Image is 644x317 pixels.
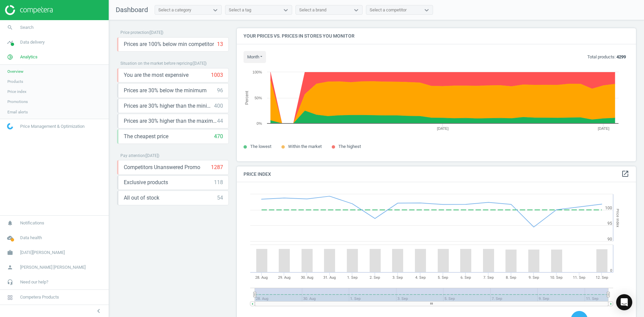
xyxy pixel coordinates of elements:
[214,179,223,186] div: 118
[20,39,45,45] span: Data delivery
[211,71,223,79] div: 1003
[214,102,223,110] div: 400
[7,69,23,74] span: Overview
[610,268,612,273] text: 0
[20,220,44,226] span: Notifications
[95,307,103,315] i: chevron_left
[278,275,290,280] tspan: 29. Aug
[573,275,585,280] tspan: 11. Sep
[217,117,223,125] div: 44
[124,87,207,94] span: Prices are 30% below the minimum
[244,51,266,63] button: month
[7,123,13,129] img: wGWNvw8QSZomAAAAABJRU5ErkJggg==
[20,264,86,270] span: [PERSON_NAME] [PERSON_NAME]
[338,144,361,149] span: The highest
[7,109,28,115] span: Email alerts
[4,246,16,259] i: work
[217,87,223,94] div: 96
[245,91,249,105] tspan: Percent
[250,144,271,149] span: The lowest
[605,206,612,210] text: 100
[4,261,16,274] i: person
[550,275,562,280] tspan: 10. Sep
[461,275,471,280] tspan: 6. Sep
[621,170,629,178] a: open_in_new
[120,30,149,35] span: Price protection
[323,275,336,280] tspan: 31. Aug
[596,275,608,280] tspan: 12. Sep
[299,7,326,13] div: Select a brand
[90,307,107,315] button: chevron_left
[145,153,159,158] span: ( [DATE] )
[255,275,268,280] tspan: 28. Aug
[4,276,16,288] i: headset_mic
[370,7,407,13] div: Select a competitor
[616,54,626,59] b: 4299
[347,275,358,280] tspan: 1. Sep
[607,221,612,226] text: 95
[20,250,65,256] span: [DATE][PERSON_NAME]
[211,164,223,171] div: 1287
[598,126,609,130] tspan: [DATE]
[20,123,85,129] span: Price Management & Optimization
[415,275,426,280] tspan: 4. Sep
[621,170,629,178] i: open_in_new
[237,28,636,44] h4: Your prices vs. prices in stores you monitor
[7,79,23,84] span: Products
[192,61,207,66] span: ( [DATE] )
[20,54,38,60] span: Analytics
[437,126,449,130] tspan: [DATE]
[7,99,28,104] span: Promotions
[257,121,262,125] text: 0%
[370,275,380,280] tspan: 2. Sep
[217,194,223,202] div: 54
[288,144,322,149] span: Within the market
[255,96,262,100] text: 50%
[483,275,494,280] tspan: 7. Sep
[124,179,168,186] span: Exclusive products
[124,133,168,140] span: The cheapest price
[615,209,620,227] tspan: Price Index
[616,294,632,310] div: Open Intercom Messenger
[529,275,539,280] tspan: 9. Sep
[4,36,16,49] i: timeline
[607,237,612,242] text: 90
[214,133,223,140] div: 470
[124,117,217,125] span: Prices are 30% higher than the maximal
[124,102,214,110] span: Prices are 30% higher than the minimum
[237,166,636,182] h4: Price Index
[392,275,403,280] tspan: 3. Sep
[124,194,159,202] span: All out of stock
[124,71,189,79] span: You are the most expensive
[4,51,16,63] i: pie_chart_outlined
[5,5,53,15] img: ajHJNr6hYgQAAAAASUVORK5CYII=
[120,153,145,158] span: Pay attention
[20,235,42,241] span: Data health
[4,217,16,229] i: notifications
[217,41,223,48] div: 13
[20,279,48,285] span: Need our help?
[116,6,148,14] span: Dashboard
[4,231,16,244] i: cloud_done
[20,294,59,300] span: Competera Products
[124,41,214,48] span: Prices are 100% below min competitor
[229,7,251,13] div: Select a tag
[438,275,448,280] tspan: 5. Sep
[4,21,16,34] i: search
[120,61,192,66] span: Situation on the market before repricing
[506,275,516,280] tspan: 8. Sep
[124,164,200,171] span: Competitors Unanswered Promo
[301,275,313,280] tspan: 30. Aug
[253,70,262,74] text: 100%
[587,54,626,60] p: Total products:
[20,24,34,31] span: Search
[149,30,163,35] span: ( [DATE] )
[158,7,191,13] div: Select a category
[7,89,26,94] span: Price index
